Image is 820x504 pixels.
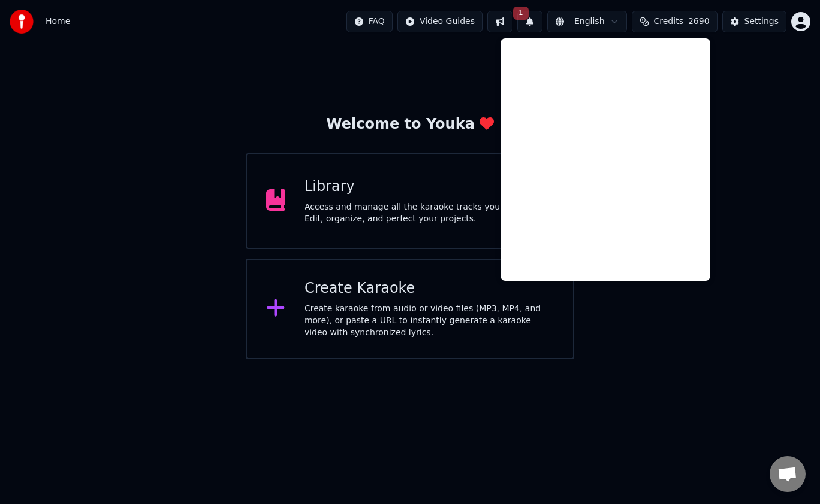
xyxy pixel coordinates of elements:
[513,7,529,20] span: 1
[632,11,718,32] button: Credits2690
[305,279,554,298] div: Create Karaoke
[46,16,70,28] span: Home
[770,456,806,492] div: Open chat
[654,16,683,28] span: Credits
[326,115,494,134] div: Welcome to Youka
[305,303,554,339] div: Create karaoke from audio or video files (MP3, MP4, and more), or paste a URL to instantly genera...
[305,201,554,225] div: Access and manage all the karaoke tracks you’ve created. Edit, organize, and perfect your projects.
[722,11,786,32] button: Settings
[346,11,393,32] button: FAQ
[10,10,34,34] img: youka
[46,16,70,28] nav: breadcrumb
[517,11,542,32] button: 1
[688,16,710,28] span: 2690
[744,16,779,28] div: Settings
[305,177,554,196] div: Library
[397,11,483,32] button: Video Guides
